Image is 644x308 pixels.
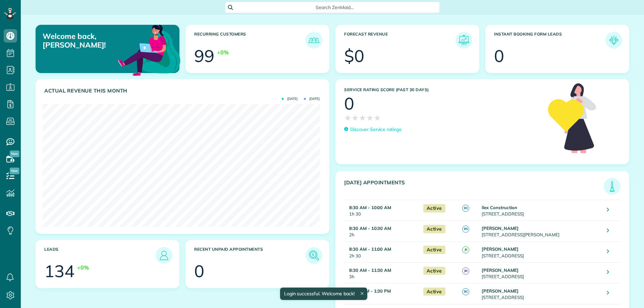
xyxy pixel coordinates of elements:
span: ★ [344,112,352,124]
div: Login successful. Welcome back! [280,288,367,300]
span: Active [423,204,445,212]
td: [STREET_ADDRESS][PERSON_NAME] [480,221,602,242]
td: 3h [344,283,420,304]
strong: 10:30 AM - 1:30 PM [349,288,391,294]
h3: [DATE] Appointments [344,180,604,195]
td: 2h 30 [344,242,420,262]
strong: 8:30 AM - 10:00 AM [349,205,391,210]
img: icon_form_leads-04211a6a04a5b2264e4ee56bc0799ec3eb69b7e499cbb523a139df1d13a81ae0.png [607,34,621,47]
span: ★ [352,112,359,124]
h3: Recent unpaid appointments [194,247,306,264]
div: 0 [194,263,204,280]
strong: 8:30 AM - 11:30 AM [349,267,391,273]
td: 3h [344,262,420,283]
span: ★ [366,112,374,124]
div: 0 [494,48,504,64]
div: +0% [217,49,229,56]
td: [STREET_ADDRESS] [480,262,602,283]
td: 1h 30 [344,200,420,221]
h3: Actual Revenue this month [44,88,322,94]
span: Active [423,288,445,296]
h3: Service Rating score (past 30 days) [344,87,541,92]
span: BS [462,226,469,233]
strong: 8:30 AM - 10:30 AM [349,226,391,231]
span: [DATE] [304,97,320,101]
div: 99 [194,48,214,64]
td: [STREET_ADDRESS] [480,242,602,262]
div: +0% [77,264,89,271]
strong: [PERSON_NAME] [482,226,519,231]
img: icon_leads-1bed01f49abd5b7fead27621c3d59655bb73ed531f8eeb49469d10e621d6b896.png [157,249,171,262]
strong: 8:30 AM - 11:00 AM [349,246,391,252]
div: 0 [344,95,354,112]
h3: Leads [44,247,156,264]
h3: Instant Booking Form Leads [494,32,605,49]
span: Active [423,246,445,254]
span: BC [462,288,469,295]
h3: Recurring Customers [194,32,306,49]
span: JM [462,267,469,274]
img: dashboard_welcome-42a62b7d889689a78055ac9021e634bf52bae3f8056760290aed330b23ab8690.png [117,17,182,82]
strong: [PERSON_NAME] [482,288,519,294]
span: JR [462,246,469,253]
td: 2h [344,221,420,242]
div: $0 [344,48,364,64]
h3: Forecast Revenue [344,32,455,49]
img: icon_recurring_customers-cf858462ba22bcd05b5a5880d41d6543d210077de5bb9ebc9590e49fd87d84ed.png [307,34,321,47]
span: ★ [374,112,381,124]
img: icon_forecast_revenue-8c13a41c7ed35a8dcfafea3cbb826a0462acb37728057bba2d056411b612bbbe.png [457,34,471,47]
div: 134 [44,263,74,280]
p: Welcome back, [PERSON_NAME]! [43,32,133,50]
span: [DATE] [282,97,298,101]
strong: Ilex Construction [482,205,517,210]
img: icon_unpaid_appointments-47b8ce3997adf2238b356f14209ab4cced10bd1f174958f3ca8f1d0dd7fffeee.png [307,249,321,262]
span: BC [462,205,469,212]
a: Discover Service ratings [344,126,401,133]
p: Discover Service ratings [350,126,401,133]
strong: [PERSON_NAME] [482,246,519,252]
span: Active [423,225,445,233]
span: New [10,150,19,157]
span: ★ [359,112,366,124]
img: icon_todays_appointments-901f7ab196bb0bea1936b74009e4eb5ffbc2d2711fa7634e0d609ed5ef32b18b.png [605,180,619,193]
strong: [PERSON_NAME] [482,267,519,273]
span: New [10,168,19,174]
td: [STREET_ADDRESS] [480,283,602,304]
span: Active [423,267,445,275]
td: [STREET_ADDRESS] [480,200,602,221]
